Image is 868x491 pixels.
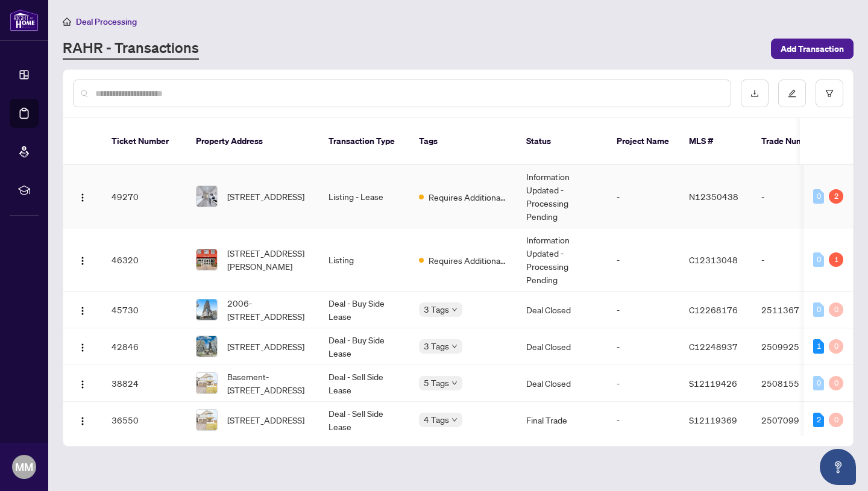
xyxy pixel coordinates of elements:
[319,402,409,439] td: Deal - Sell Side Lease
[227,246,309,273] span: [STREET_ADDRESS][PERSON_NAME]
[820,449,856,485] button: Open asap
[319,292,409,328] td: Deal - Buy Side Lease
[409,118,517,165] th: Tags
[197,249,217,270] img: thumbnail-img
[741,80,769,107] button: download
[750,89,759,98] span: download
[829,376,843,390] div: 0
[102,165,186,228] td: 49270
[752,328,836,365] td: 2509925
[78,416,87,426] img: Logo
[424,339,449,353] span: 3 Tags
[429,190,507,204] span: Requires Additional Docs
[319,365,409,402] td: Deal - Sell Side Lease
[78,193,87,202] img: Logo
[319,165,409,228] td: Listing - Lease
[78,380,87,389] img: Logo
[424,302,449,316] span: 3 Tags
[781,39,844,58] span: Add Transaction
[689,254,738,265] span: C12313048
[10,9,39,31] img: logo
[197,186,217,207] img: thumbnail-img
[517,118,607,165] th: Status
[813,339,824,354] div: 1
[76,16,137,27] span: Deal Processing
[813,376,824,390] div: 0
[102,228,186,292] td: 46320
[102,118,186,165] th: Ticket Number
[689,191,738,202] span: N12350438
[689,341,738,352] span: C12248937
[813,302,824,317] div: 0
[63,38,199,60] a: RAHR - Transactions
[829,339,843,354] div: 0
[825,89,834,98] span: filter
[102,328,186,365] td: 42846
[227,340,304,353] span: [STREET_ADDRESS]
[227,370,309,396] span: Basement-[STREET_ADDRESS]
[78,343,87,352] img: Logo
[517,292,607,328] td: Deal Closed
[689,304,738,315] span: C12268176
[607,328,679,365] td: -
[517,228,607,292] td: Information Updated - Processing Pending
[517,365,607,402] td: Deal Closed
[607,402,679,439] td: -
[829,413,843,427] div: 0
[429,254,507,267] span: Requires Additional Docs
[813,189,824,204] div: 0
[752,118,836,165] th: Trade Number
[689,414,737,425] span: S12119369
[451,417,458,423] span: down
[78,256,87,266] img: Logo
[752,292,836,328] td: 2511367
[778,80,806,107] button: edit
[788,89,796,98] span: edit
[102,292,186,328] td: 45730
[73,337,92,356] button: Logo
[424,413,449,427] span: 4 Tags
[319,328,409,365] td: Deal - Buy Side Lease
[517,165,607,228] td: Information Updated - Processing Pending
[319,228,409,292] td: Listing
[63,17,71,26] span: home
[813,413,824,427] div: 2
[319,118,409,165] th: Transaction Type
[197,336,217,357] img: thumbnail-img
[517,402,607,439] td: Final Trade
[607,118,679,165] th: Project Name
[816,80,843,107] button: filter
[689,378,737,389] span: S12119426
[813,252,824,267] div: 0
[607,292,679,328] td: -
[607,165,679,228] td: -
[73,300,92,319] button: Logo
[451,307,458,313] span: down
[227,296,309,323] span: 2006-[STREET_ADDRESS]
[451,380,458,386] span: down
[752,365,836,402] td: 2508155
[186,118,319,165] th: Property Address
[752,165,836,228] td: -
[752,228,836,292] td: -
[73,410,92,430] button: Logo
[752,402,836,439] td: 2507099
[73,250,92,269] button: Logo
[73,187,92,206] button: Logo
[197,373,217,393] img: thumbnail-img
[451,343,458,349] span: down
[197,410,217,430] img: thumbnail-img
[829,252,843,267] div: 1
[517,328,607,365] td: Deal Closed
[771,39,854,59] button: Add Transaction
[829,189,843,204] div: 2
[679,118,752,165] th: MLS #
[607,228,679,292] td: -
[102,365,186,402] td: 38824
[102,402,186,439] td: 36550
[73,374,92,393] button: Logo
[227,413,304,427] span: [STREET_ADDRESS]
[78,306,87,316] img: Logo
[15,458,33,475] span: MM
[424,376,449,390] span: 5 Tags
